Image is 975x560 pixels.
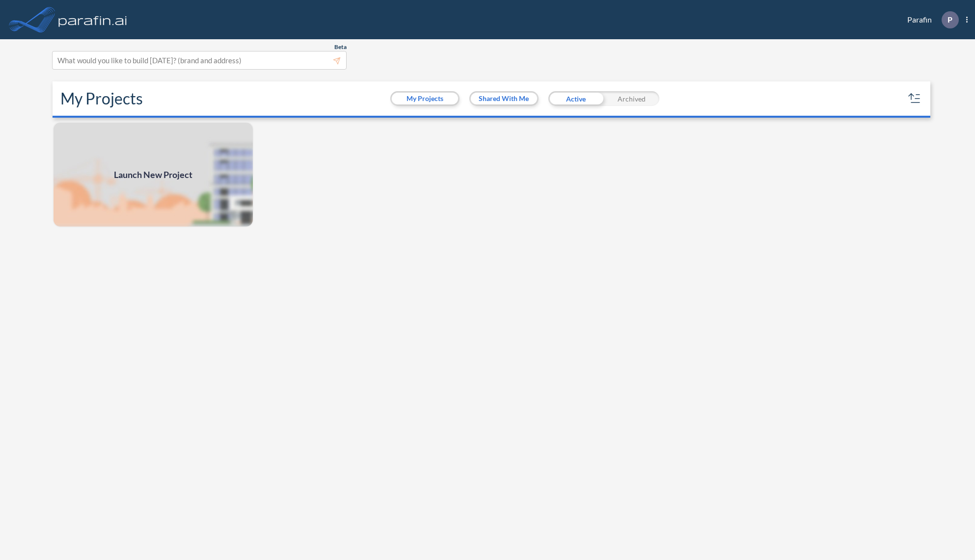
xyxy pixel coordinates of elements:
div: Parafin [893,11,968,28]
img: logo [56,10,129,29]
h2: My Projects [60,89,143,108]
div: Archived [604,91,659,106]
button: sort [907,91,922,106]
span: Beta [334,43,347,51]
p: P [948,15,952,24]
button: My Projects [392,93,458,104]
div: Active [548,91,604,106]
img: add [53,122,254,228]
a: Launch New Project [53,122,254,228]
span: Launch New Project [114,168,192,181]
button: Shared With Me [471,93,537,104]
